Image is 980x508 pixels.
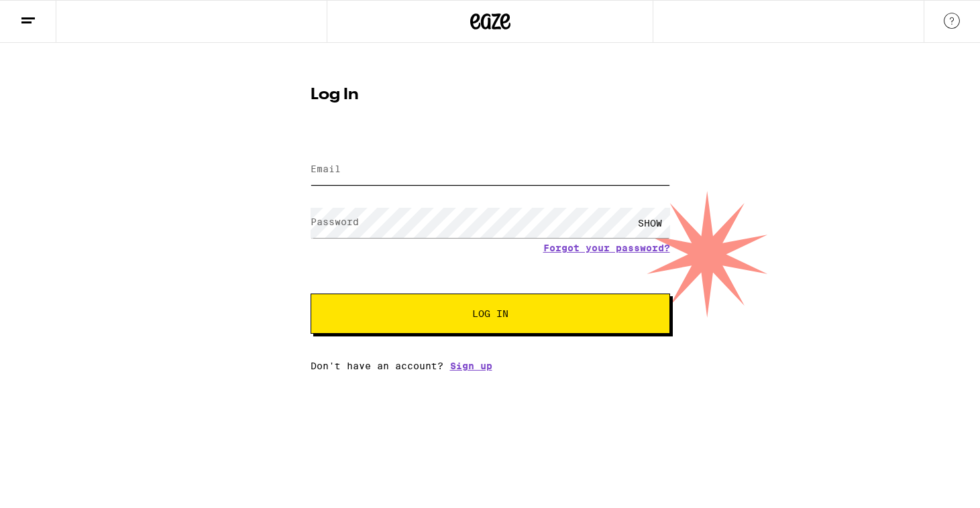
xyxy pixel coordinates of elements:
[630,208,670,238] div: SHOW
[472,309,508,318] span: Log In
[450,361,492,371] a: Sign up
[311,155,670,185] input: Email
[8,9,97,20] span: Hi. Need any help?
[311,164,341,174] label: Email
[311,216,359,227] label: Password
[543,243,670,253] a: Forgot your password?
[311,87,670,103] h1: Log In
[311,294,670,334] button: Log In
[311,361,670,371] div: Don't have an account?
